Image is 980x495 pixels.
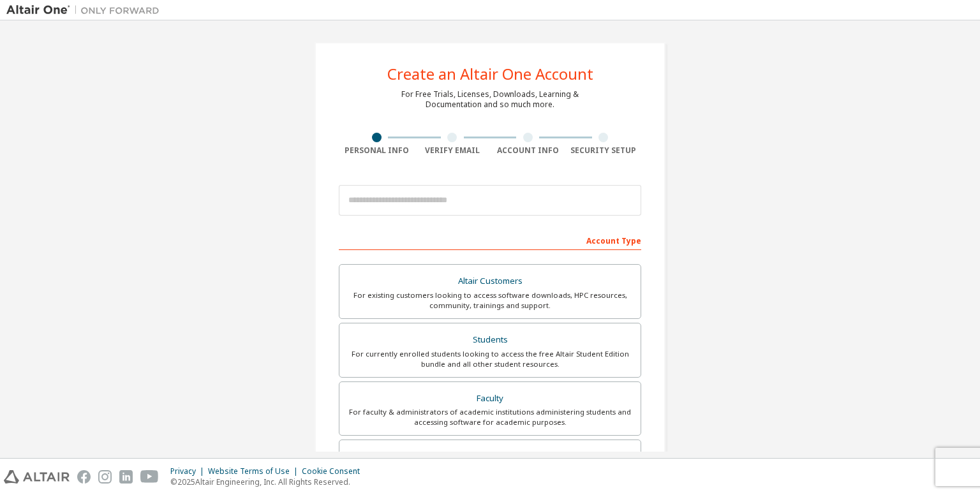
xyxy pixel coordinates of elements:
div: Website Terms of Use [208,466,302,477]
div: Everyone else [347,448,633,466]
div: Personal Info [339,145,415,156]
div: Altair Customers [347,272,633,290]
div: Cookie Consent [302,466,367,477]
img: altair_logo.svg [4,470,70,484]
div: Account Info [490,145,566,156]
div: For Free Trials, Licenses, Downloads, Learning & Documentation and so much more. [401,89,579,110]
div: Students [347,331,633,349]
div: Account Type [339,230,641,250]
div: Privacy [170,466,208,477]
div: For existing customers looking to access software downloads, HPC resources, community, trainings ... [347,290,633,311]
img: Altair One [6,4,166,17]
img: instagram.svg [98,470,112,484]
div: Faculty [347,390,633,408]
div: For faculty & administrators of academic institutions administering students and accessing softwa... [347,407,633,427]
div: Security Setup [566,145,642,156]
div: For currently enrolled students looking to access the free Altair Student Edition bundle and all ... [347,349,633,369]
img: linkedin.svg [119,470,133,484]
img: facebook.svg [77,470,91,484]
div: Create an Altair One Account [387,66,593,82]
div: Verify Email [415,145,491,156]
p: © 2025 Altair Engineering, Inc. All Rights Reserved. [170,477,367,487]
img: youtube.svg [140,470,159,484]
